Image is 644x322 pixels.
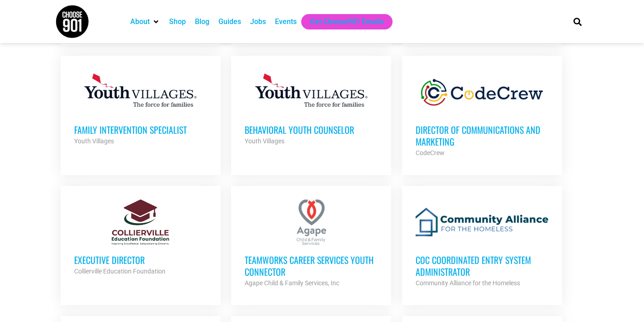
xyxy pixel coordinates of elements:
[570,14,585,29] div: Search
[74,137,114,145] strong: Youth Villages
[310,16,384,27] a: Get Choose901 Emails
[416,254,549,278] h3: CoC Coordinated Entry System Administrator
[74,254,207,266] h3: Executive Director
[416,279,520,287] strong: Community Alliance for the Homeless
[74,268,166,275] strong: Collierville Education Foundation
[245,254,378,278] h3: TeamWorks Career Services Youth Connector
[245,137,284,145] strong: Youth Villages
[416,149,445,156] strong: CodeCrew
[61,186,221,290] a: Executive Director Collierville Education Foundation
[130,16,150,27] a: About
[416,124,549,147] h3: Director of Communications and Marketing
[61,56,221,160] a: Family Intervention Specialist Youth Villages
[169,16,186,27] a: Shop
[231,56,391,160] a: Behavioral Youth Counselor Youth Villages
[231,186,391,302] a: TeamWorks Career Services Youth Connector Agape Child & Family Services, Inc
[74,124,207,136] h3: Family Intervention Specialist
[245,279,339,287] strong: Agape Child & Family Services, Inc
[126,14,558,29] nav: Main nav
[195,16,209,27] a: Blog
[402,56,562,172] a: Director of Communications and Marketing CodeCrew
[250,16,266,27] a: Jobs
[245,124,378,136] h3: Behavioral Youth Counselor
[126,14,165,29] div: About
[275,16,297,27] a: Events
[402,186,562,302] a: CoC Coordinated Entry System Administrator Community Alliance for the Homeless
[218,16,241,27] a: Guides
